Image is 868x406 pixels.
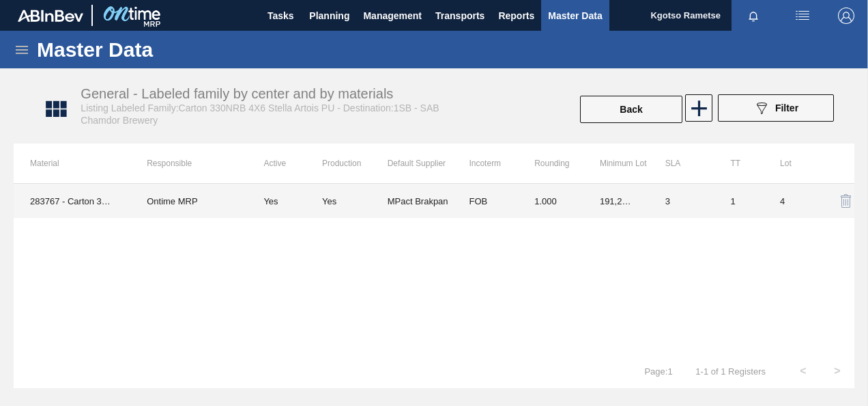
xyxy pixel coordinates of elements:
th: SLA [649,144,714,183]
div: Delete Material [830,185,838,217]
h1: Master Data [37,42,279,57]
td: MPact Brakpan [388,184,453,218]
img: TNhmsLtSVTkK8tSr43FrP2fwEKptu5GPRR3wAAAABJRU5ErkJggg== [18,10,83,22]
button: Filter [718,94,834,122]
th: TT [714,144,764,183]
td: 1 [518,184,583,218]
span: Page : 1 [644,366,672,377]
th: Rounding [518,144,583,183]
th: Responsible [130,144,247,183]
div: Filter labeled family by center and by material [711,94,841,124]
span: Tasks [265,8,295,24]
button: Back [580,96,682,123]
span: Listing Labeled Family:Carton 330NRB 4X6 Stella Artois PU - Destination:1SB - SAB Chamdor Brewery [81,103,439,126]
button: Notifications [732,6,775,25]
td: 191250 [583,184,649,218]
span: Reports [498,8,534,24]
th: Production [322,144,388,183]
td: 283767 - Carton 330NRB 4X6 Stella Artois PU [14,184,130,218]
th: Active [247,144,322,183]
th: Minimum Lot [583,144,649,183]
td: FOB [452,184,518,218]
td: 3 [649,184,714,218]
button: < [786,354,820,388]
div: Yes [322,196,336,206]
button: delete-icon [830,185,863,217]
div: Back to labeled Family [579,94,684,124]
td: Yes [247,184,322,218]
th: Default Supplier [388,144,453,183]
span: Planning [309,8,349,24]
div: New labeled family by center and by Material [684,94,711,124]
span: Filter [775,103,798,113]
span: General - Labeled family by center and by materials [81,86,393,101]
span: Management [363,8,422,24]
img: userActions [794,8,811,24]
th: Material [14,144,130,183]
span: Transports [435,8,484,24]
button: > [820,354,854,388]
img: delete-icon [838,193,854,209]
td: 1 [714,184,764,218]
td: Ontime MRP [130,184,247,218]
td: 4 [764,184,813,218]
img: Logout [838,8,854,24]
span: 1 - 1 of 1 Registers [693,366,766,377]
th: Lot [764,144,813,183]
th: Incoterm [452,144,518,183]
div: Material with no Discontinuation Date [322,196,388,206]
span: Master Data [548,8,602,24]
